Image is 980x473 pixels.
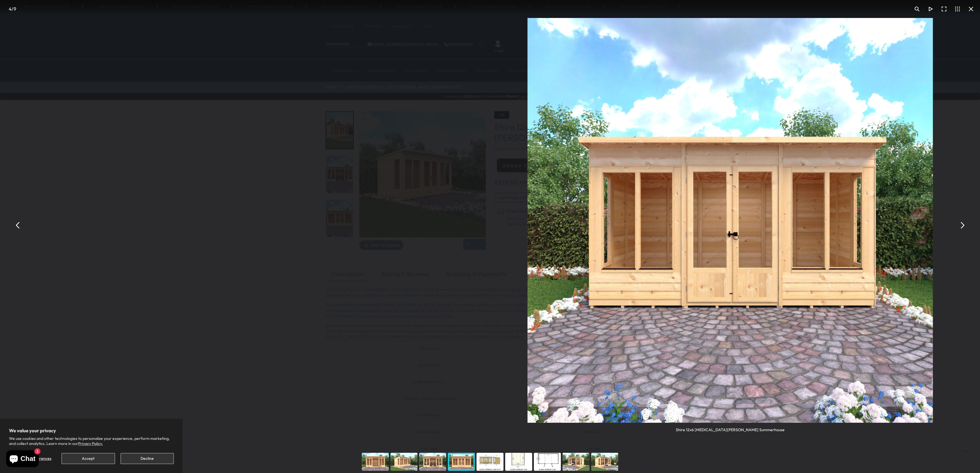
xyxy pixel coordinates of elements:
[955,219,969,232] button: Next
[9,428,174,433] h2: We value your privacy
[964,2,978,16] button: Close
[951,2,964,16] button: Toggle thumbnails
[121,453,174,464] button: Decline
[13,6,16,12] span: 9
[9,436,174,446] p: We use cookies and other technologies to personalize your experience, perform marketing, and coll...
[11,219,25,232] button: Previous
[78,441,103,446] a: Privacy Policy.
[676,423,785,433] div: Shire 12x6 [MEDICAL_DATA][PERSON_NAME] Summerhouse
[910,2,924,16] button: Toggle zoom level
[4,450,40,469] inbox-online-store-chat: Shopify online store chat
[9,6,12,12] span: 4
[62,453,115,464] button: Accept
[2,2,22,16] div: /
